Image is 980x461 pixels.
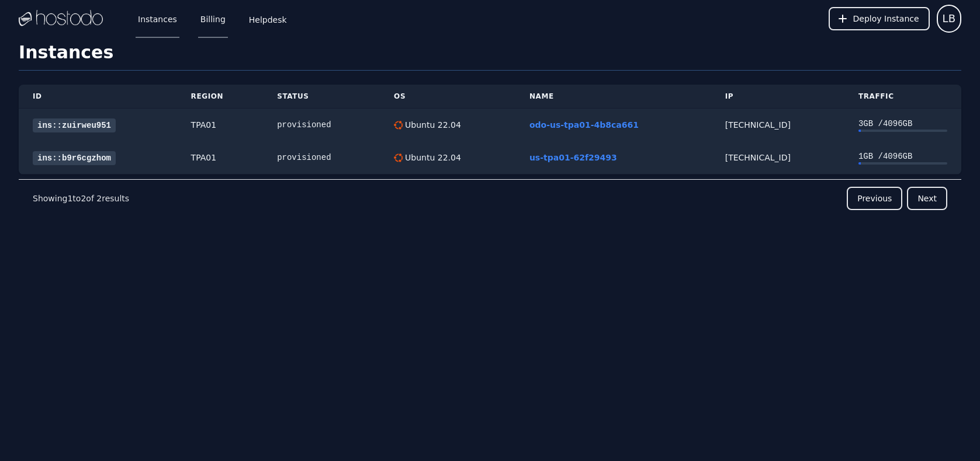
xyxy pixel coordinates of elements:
a: odo-us-tpa01-4b8ca661 [529,120,639,130]
th: Region [177,85,264,109]
div: Ubuntu 22.04 [403,152,461,163]
span: 1 [67,194,72,203]
button: Next [907,187,947,210]
th: Status [263,85,380,109]
div: Ubuntu 22.04 [403,119,461,131]
span: 2 [81,194,86,203]
img: Ubuntu 22.04 [394,121,403,130]
div: [TECHNICAL_ID] [725,119,830,131]
img: Logo [19,10,103,27]
nav: Pagination [19,179,961,217]
div: TPA01 [191,119,250,131]
span: Deploy Instance [853,13,919,25]
a: ins::b9r6cgzhom [33,151,116,165]
div: [TECHNICAL_ID] [725,152,830,163]
button: Deploy Instance [829,7,930,30]
th: OS [380,85,515,109]
th: IP [711,85,844,109]
div: TPA01 [191,152,250,163]
th: Traffic [844,85,961,109]
a: us-tpa01-62f29493 [529,153,617,162]
p: Showing to of results [33,193,129,204]
div: 1 GB / 4096 GB [858,151,947,162]
th: ID [19,85,177,109]
span: 2 [96,194,102,203]
h1: Instances [19,42,961,71]
a: ins::zuirweu951 [33,118,116,132]
span: LB [943,11,955,27]
th: Name [515,85,711,109]
button: Previous [847,187,902,210]
div: provisioned [277,119,366,131]
button: User menu [937,5,961,33]
div: provisioned [277,152,366,163]
img: Ubuntu 22.04 [394,153,403,162]
div: 3 GB / 4096 GB [858,118,947,130]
